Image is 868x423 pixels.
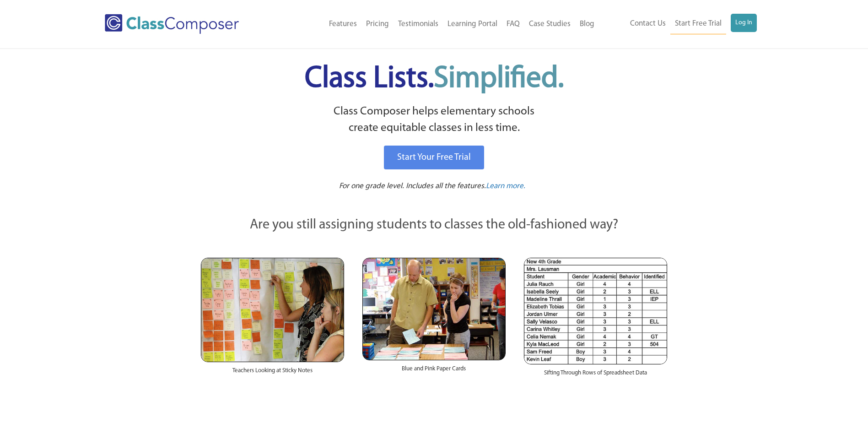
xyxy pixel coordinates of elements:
nav: Header Menu [276,14,599,34]
span: Start Your Free Trial [397,153,471,162]
a: Log In [731,14,757,32]
a: Case Studies [524,14,575,34]
span: Class Lists. [305,64,564,94]
a: Learn more. [486,181,525,192]
a: Start Free Trial [670,14,726,34]
img: Class Composer [105,14,239,34]
div: Sifting Through Rows of Spreadsheet Data [524,364,667,386]
a: Features [324,14,361,34]
img: Spreadsheets [524,258,667,364]
p: Class Composer helps elementary schools create equitable classes in less time. [199,103,669,137]
img: Blue and Pink Paper Cards [362,258,506,360]
a: Testimonials [394,14,443,34]
div: Blue and Pink Paper Cards [362,360,506,382]
a: Pricing [361,14,394,34]
a: Start Your Free Trial [384,146,484,169]
div: Teachers Looking at Sticky Notes [201,362,344,384]
a: FAQ [502,14,524,34]
a: Contact Us [625,14,670,34]
img: Teachers Looking at Sticky Notes [201,258,344,362]
p: Are you still assigning students to classes the old-fashioned way? [201,215,668,235]
nav: Header Menu [599,14,757,34]
a: Blog [575,14,599,34]
span: Learn more. [486,182,525,190]
span: For one grade level. Includes all the features. [339,182,486,190]
a: Learning Portal [443,14,502,34]
span: Simplified. [434,64,564,94]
